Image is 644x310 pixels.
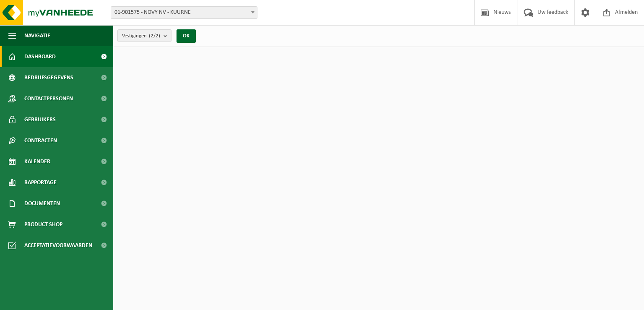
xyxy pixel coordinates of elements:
span: Navigatie [24,25,50,46]
span: Contactpersonen [24,88,73,109]
span: Dashboard [24,46,56,67]
span: Contracten [24,130,57,151]
span: Acceptatievoorwaarden [24,235,92,256]
span: Vestigingen [122,30,160,42]
button: Vestigingen(2/2) [117,29,171,42]
span: Bedrijfsgegevens [24,67,73,88]
span: 01-901575 - NOVY NV - KUURNE [111,6,257,19]
span: 01-901575 - NOVY NV - KUURNE [111,7,257,18]
span: Gebruikers [24,109,56,130]
span: Rapportage [24,172,57,193]
button: OK [177,29,196,43]
span: Product Shop [24,214,62,235]
count: (2/2) [149,33,160,39]
span: Documenten [24,193,60,214]
span: Kalender [24,151,50,172]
